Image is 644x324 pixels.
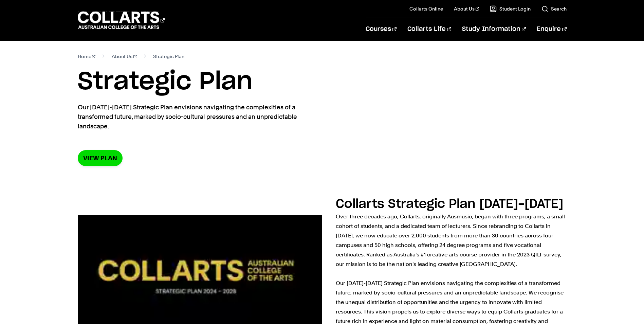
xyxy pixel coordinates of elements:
p: Our [DATE]-[DATE] Strategic Plan envisions navigating the complexities of a transformed future, m... [78,103,326,131]
a: Courses [366,18,397,40]
a: About Us [454,5,479,12]
a: View Plan [78,150,123,166]
h1: Strategic Plan [78,67,567,97]
h2: Collarts Strategic Plan [DATE]-[DATE] [336,198,563,210]
div: Go to homepage [78,11,165,30]
a: Student Login [490,5,531,12]
a: Enquire [537,18,566,40]
a: Search [541,5,567,12]
a: Collarts Life [407,18,451,40]
a: Home [78,52,96,61]
a: Study Information [462,18,526,40]
span: Strategic Plan [153,52,184,61]
a: Collarts Online [409,5,443,12]
a: About Us [112,52,137,61]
